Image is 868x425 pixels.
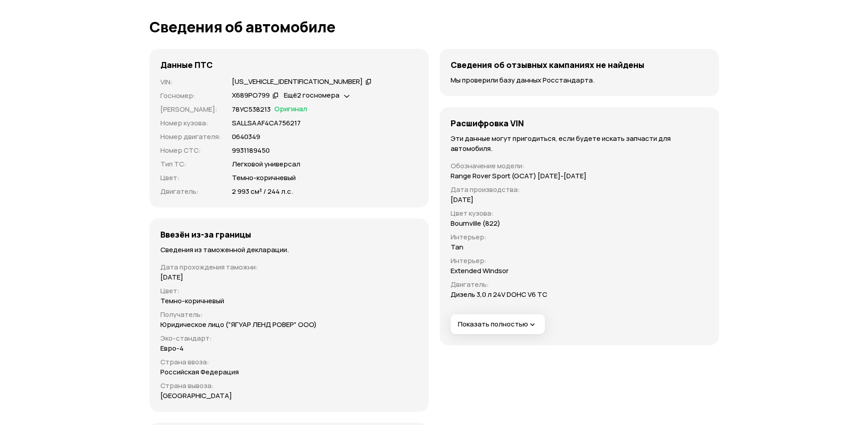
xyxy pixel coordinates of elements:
[160,60,213,70] h4: Данные ПТС
[160,367,239,377] p: Российская Федерация
[160,159,221,169] p: Тип ТС :
[232,104,271,114] p: 78УС538213
[451,218,500,228] p: Bournville (822)
[160,91,221,101] p: Госномер :
[451,314,545,334] button: Показать полностью
[160,391,232,401] p: [GEOGRAPHIC_DATA]
[160,118,221,128] p: Номер кузова :
[451,118,524,128] h4: Расшифровка VIN
[274,104,307,114] span: Оригинал
[160,132,221,142] p: Номер двигателя :
[160,104,221,114] p: [PERSON_NAME] :
[160,343,184,353] p: Евро-4
[451,171,586,181] p: Range Rover Sport (GCAT) [DATE]-[DATE]
[232,118,301,128] p: SАLLSААF4СА756217
[160,262,418,272] p: Дата прохождения таможни :
[284,90,339,100] span: Ещё 2 госномера
[160,286,418,296] p: Цвет :
[160,296,224,306] p: Темно-коричневый
[160,357,418,367] p: Страна ввоза :
[451,280,586,290] p: Двигатель :
[160,320,317,330] p: Юридическое лицо ("ЯГУАР ЛЕНД РОВЕР" ООО)
[149,19,719,35] h1: Сведения об автомобиле
[160,333,418,343] p: Эко-стандарт :
[160,187,221,197] p: Двигатель :
[451,134,708,154] p: Эти данные могут пригодиться, если будете искать запчасти для автомобиля.
[232,187,293,197] p: 2 993 см³ / 244 л.с.
[232,159,300,169] p: Легковой универсал
[160,173,221,183] p: Цвет :
[451,185,586,195] p: Дата производства :
[232,77,363,87] div: [US_VEHICLE_IDENTIFICATION_NUMBER]
[458,320,537,329] span: Показать полностью
[451,208,586,218] p: Цвет кузова :
[160,229,251,239] h4: Ввезён из-за границы
[451,290,547,300] p: Дизель 3,0 л 24V DOHC V6 TC
[160,272,183,282] p: [DATE]
[232,145,270,155] p: 9931189450
[232,132,260,142] p: 0640349
[451,232,586,242] p: Интерьер :
[451,266,508,276] p: Extended Windsor
[451,256,586,266] p: Интерьер :
[160,77,221,87] p: VIN :
[451,60,644,70] h4: Сведения об отзывных кампаниях не найдены
[451,161,586,171] p: Обозначение модели :
[160,381,418,391] p: Страна вывоза :
[160,245,418,255] p: Сведения из таможенной декларации.
[232,91,270,100] div: Х689РО799
[232,173,296,183] p: Темно-коричневый
[451,195,473,205] p: [DATE]
[160,145,221,155] p: Номер СТС :
[451,242,463,252] p: Tan
[451,75,708,85] p: Мы проверили базу данных Росстандарта.
[160,310,418,320] p: Получатель :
